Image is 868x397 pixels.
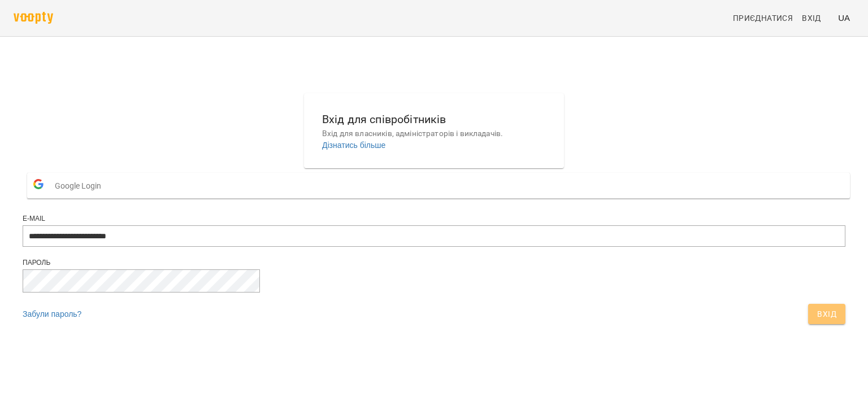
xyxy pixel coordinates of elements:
[322,111,546,128] h6: Вхід для співробітників
[313,102,555,160] button: Вхід для співробітниківВхід для власників, адміністраторів і викладачів.Дізнатись більше
[797,8,834,28] a: Вхід
[23,214,845,224] div: E-mail
[14,12,53,24] img: voopty.png
[808,304,845,324] button: Вхід
[838,12,850,24] span: UA
[802,11,821,25] span: Вхід
[23,258,845,268] div: Пароль
[733,11,793,25] span: Приєднатися
[322,128,546,139] p: Вхід для власників, адміністраторів і викладачів.
[55,174,107,197] span: Google Login
[817,307,836,321] span: Вхід
[834,7,854,28] button: UA
[23,309,81,319] a: Забули пароль?
[322,141,385,150] a: Дізнатись більше
[27,173,850,198] button: Google Login
[728,8,797,28] a: Приєднатися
